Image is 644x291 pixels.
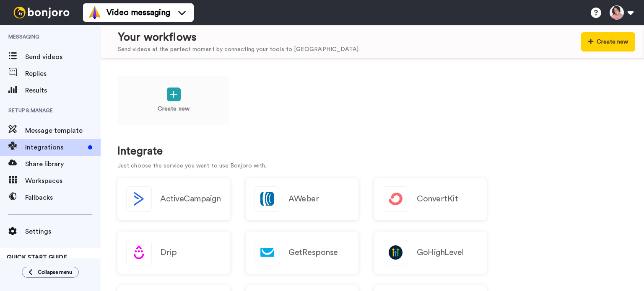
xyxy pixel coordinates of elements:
button: Create new [581,32,635,52]
span: Collapse menu [38,269,72,276]
span: Share library [25,159,101,169]
img: logo_getresponse.svg [255,240,280,265]
span: Send videos [25,52,101,62]
img: logo_drip.svg [127,240,151,265]
h2: ActiveCampaign [160,194,221,203]
h2: ConvertKit [417,194,458,203]
img: logo_gohighlevel.png [383,240,408,265]
span: QUICK START GUIDE [7,255,67,260]
img: logo_aweber.svg [255,187,280,211]
span: Replies [25,69,101,79]
h2: GoHighLevel [417,248,464,257]
a: GoHighLevel [374,232,487,274]
span: Fallbacks [25,193,101,203]
p: Just choose the service you want to use Bonjoro with. [117,162,627,170]
a: AWeber [246,178,358,220]
h1: Integrate [117,145,627,157]
a: Create new [117,75,230,126]
a: GetResponse [246,232,358,274]
img: bj-logo-header-white.svg [10,7,73,18]
span: Results [25,85,101,95]
span: Integrations [25,142,85,152]
span: Message template [25,126,101,136]
div: Your workflows [118,30,360,45]
h2: Drip [160,248,177,257]
img: vm-color.svg [88,6,101,19]
div: Send videos at the perfect moment by connecting your tools to [GEOGRAPHIC_DATA]. [118,45,360,54]
button: ActiveCampaign [117,178,230,220]
img: logo_activecampaign.svg [127,187,151,211]
img: logo_convertkit.svg [383,187,408,211]
p: Create new [158,105,190,113]
a: ConvertKit [374,178,487,220]
span: Settings [25,227,101,237]
button: Collapse menu [22,267,79,278]
h2: GetResponse [288,248,338,257]
a: Drip [117,232,230,274]
h2: AWeber [288,194,319,203]
span: Video messaging [106,7,170,18]
span: Workspaces [25,176,101,186]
